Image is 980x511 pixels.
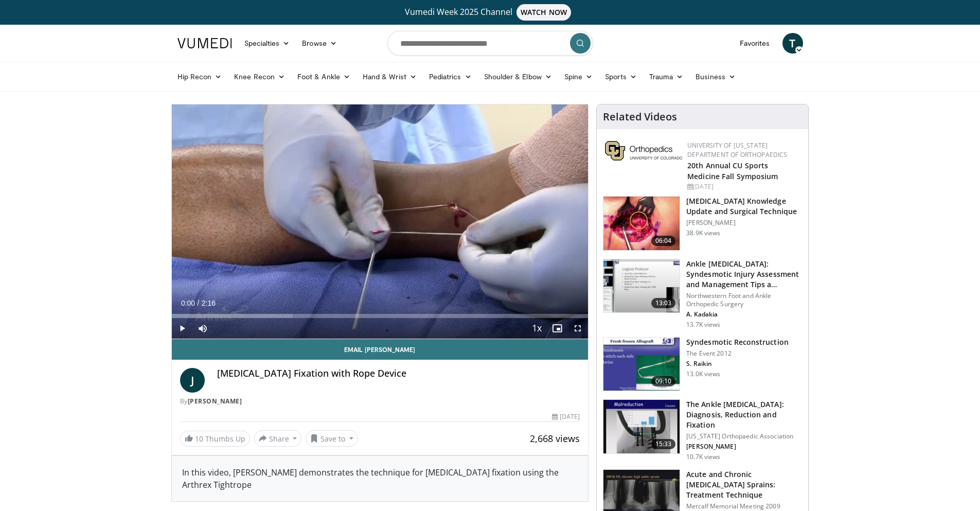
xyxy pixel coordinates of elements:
[192,318,213,339] button: Mute
[686,453,720,461] p: 10.7K views
[198,299,200,307] span: /
[552,412,580,421] div: [DATE]
[296,33,343,54] a: Browse
[603,259,680,313] img: 476a2f31-7f3f-4e9d-9d33-f87c8a4a8783.150x105_q85_crop-smart_upscale.jpg
[180,431,250,447] a: 10 Thumbs Up
[687,161,778,181] a: 20th Annual CU Sports Medicine Fall Symposium
[180,397,580,406] div: By
[181,299,195,307] span: 0:00
[478,66,558,87] a: Shoulder & Elbow
[686,360,789,368] p: S. Raikin
[172,314,589,318] div: Progress Bar
[686,337,789,347] h3: Syndesmotic Reconstruction
[686,399,802,430] h3: The Ankle [MEDICAL_DATA]: Diagnosis, Reduction and Fixation
[686,229,720,237] p: 38.9K views
[172,104,589,339] video-js: Video Player
[180,368,205,393] a: J
[387,31,593,56] input: Search topics, interventions
[689,66,742,87] a: Business
[686,349,789,358] p: The Event 2012
[603,338,680,391] img: -TiYc6krEQGNAzh34xMDoxOmtxOwKG7D_1.150x105_q85_crop-smart_upscale.jpg
[603,259,802,329] a: 13:03 Ankle [MEDICAL_DATA]: Syndesmotic Injury Assessment and Management Tips a… Northwestern Foo...
[643,66,690,87] a: Trauma
[603,197,680,250] img: XzOTlMlQSGUnbGTX4xMDoxOjBzMTt2bJ.150x105_q85_crop-smart_upscale.jpg
[228,66,291,87] a: Knee Recon
[605,141,682,161] img: 355603a8-37da-49b6-856f-e00d7e9307d3.png.150x105_q85_autocrop_double_scale_upscale_version-0.2.png
[651,236,676,246] span: 06:04
[603,196,802,251] a: 06:04 [MEDICAL_DATA] Knowledge Update and Surgical Technique [PERSON_NAME] 38.9K views
[172,318,192,339] button: Play
[686,370,720,378] p: 13.0K views
[651,376,676,386] span: 09:10
[651,298,676,308] span: 13:03
[686,196,802,217] h3: [MEDICAL_DATA] Knowledge Update and Surgical Technique
[686,292,802,308] p: Northwestern Foot and Ankle Orthopedic Surgery
[603,111,677,123] h4: Related Videos
[686,469,802,500] h3: Acute and Chronic [MEDICAL_DATA] Sprains: Treatment Technique
[603,400,680,453] img: ed563970-8bde-47f1-b653-c907ef04fde0.150x105_q85_crop-smart_upscale.jpg
[516,4,571,21] span: WATCH NOW
[179,4,801,21] a: Vumedi Week 2025 ChannelWATCH NOW
[423,66,478,87] a: Pediatrics
[530,432,580,445] span: 2,668 views
[567,318,588,339] button: Fullscreen
[171,66,228,87] a: Hip Recon
[651,439,676,449] span: 15:33
[558,66,599,87] a: Spine
[686,321,720,329] p: 13.7K views
[217,368,580,379] h4: [MEDICAL_DATA] Fixation with Rope Device
[687,141,787,159] a: University of [US_STATE] Department of Orthopaedics
[172,339,589,360] a: Email [PERSON_NAME]
[686,502,802,510] p: Metcalf Memorial Meeting 2009
[603,337,802,392] a: 09:10 Syndesmotic Reconstruction The Event 2012 S. Raikin 13.0K views
[177,38,232,48] img: VuMedi Logo
[599,66,643,87] a: Sports
[254,430,302,447] button: Share
[547,318,567,339] button: Enable picture-in-picture mode
[526,318,547,339] button: Playback Rate
[188,397,242,406] a: [PERSON_NAME]
[686,219,802,227] p: [PERSON_NAME]
[686,443,802,451] p: [PERSON_NAME]
[686,432,802,440] p: [US_STATE] Orthopaedic Association
[734,33,776,54] a: Favorites
[686,259,802,290] h3: Ankle [MEDICAL_DATA]: Syndesmotic Injury Assessment and Management Tips a…
[202,299,216,307] span: 2:16
[603,399,802,461] a: 15:33 The Ankle [MEDICAL_DATA]: Diagnosis, Reduction and Fixation [US_STATE] Orthopaedic Associat...
[291,66,357,87] a: Foot & Ankle
[357,66,423,87] a: Hand & Wrist
[687,182,800,191] div: [DATE]
[238,33,296,54] a: Specialties
[195,434,203,444] span: 10
[782,33,803,54] a: T
[182,466,578,491] div: In this video, [PERSON_NAME] demonstrates the technique for [MEDICAL_DATA] fixation using the Art...
[686,310,802,319] p: A. Kadakia
[306,430,358,447] button: Save to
